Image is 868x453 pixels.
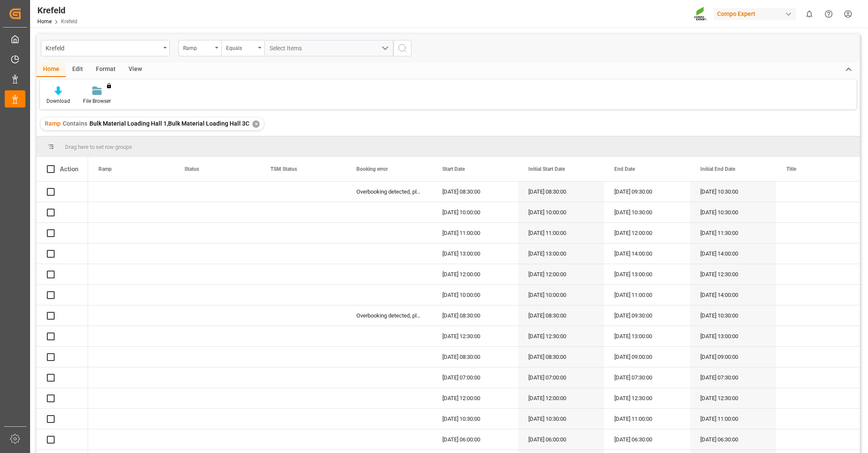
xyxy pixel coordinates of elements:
[604,202,690,222] div: [DATE] 10:30:00
[690,347,776,367] div: [DATE] 09:00:00
[37,305,88,326] div: Press SPACE to select this row.
[37,409,88,429] div: Press SPACE to select this row.
[819,4,838,24] button: Help Center
[37,18,52,25] a: Home
[518,264,604,284] div: [DATE] 12:00:00
[690,367,776,388] div: [DATE] 07:30:00
[270,45,306,52] span: Select Items
[518,202,604,222] div: [DATE] 10:00:00
[604,305,690,326] div: [DATE] 09:30:00
[346,182,432,202] div: Overbooking detected, please rebook this timeslot to a free slot.
[37,243,88,264] div: Press SPACE to select this row.
[63,120,87,127] span: Contains
[122,62,148,77] div: View
[432,202,518,222] div: [DATE] 10:00:00
[356,166,388,172] span: Booking error
[518,305,604,326] div: [DATE] 08:30:00
[518,367,604,388] div: [DATE] 07:00:00
[252,120,260,128] div: ✕
[66,62,89,77] div: Edit
[518,409,604,429] div: [DATE] 10:30:00
[65,144,132,150] span: Drag here to set row groups
[518,429,604,450] div: [DATE] 06:00:00
[518,347,604,367] div: [DATE] 08:30:00
[45,120,61,127] span: Ramp
[518,285,604,305] div: [DATE] 10:00:00
[46,42,160,53] div: Krefeld
[37,182,88,202] div: Press SPACE to select this row.
[690,409,776,429] div: [DATE] 11:00:00
[221,40,264,56] button: open menu
[604,409,690,429] div: [DATE] 11:00:00
[690,223,776,243] div: [DATE] 11:30:00
[37,429,88,450] div: Press SPACE to select this row.
[37,285,88,305] div: Press SPACE to select this row.
[604,347,690,367] div: [DATE] 09:00:00
[432,347,518,367] div: [DATE] 08:30:00
[432,243,518,264] div: [DATE] 13:00:00
[690,264,776,284] div: [DATE] 12:30:00
[518,388,604,408] div: [DATE] 12:00:00
[714,8,796,20] div: Compo Expert
[604,367,690,388] div: [DATE] 07:30:00
[690,326,776,346] div: [DATE] 13:00:00
[346,305,432,326] div: Overbooking detected, please rebook this timeslot to a free slot.
[604,285,690,305] div: [DATE] 11:00:00
[60,165,78,173] div: Action
[37,347,88,367] div: Press SPACE to select this row.
[432,326,518,346] div: [DATE] 12:30:00
[37,202,88,223] div: Press SPACE to select this row.
[694,6,708,22] img: Screenshot%202023-09-29%20at%2010.02.21.png_1712312052.png
[604,429,690,450] div: [DATE] 06:30:00
[518,243,604,264] div: [DATE] 13:00:00
[518,223,604,243] div: [DATE] 11:00:00
[46,97,70,105] div: Download
[432,182,518,202] div: [DATE] 08:30:00
[89,120,249,127] span: Bulk Material Loading Hall 1,Bulk Material Loading Hall 3C
[518,182,604,202] div: [DATE] 08:30:00
[37,367,88,388] div: Press SPACE to select this row.
[178,40,221,56] button: open menu
[432,388,518,408] div: [DATE] 12:00:00
[614,166,635,172] span: End Date
[432,223,518,243] div: [DATE] 11:00:00
[690,388,776,408] div: [DATE] 12:30:00
[184,166,199,172] span: Status
[37,223,88,243] div: Press SPACE to select this row.
[432,367,518,388] div: [DATE] 07:00:00
[690,305,776,326] div: [DATE] 10:30:00
[432,429,518,450] div: [DATE] 06:00:00
[37,388,88,409] div: Press SPACE to select this row.
[604,388,690,408] div: [DATE] 12:30:00
[690,429,776,450] div: [DATE] 06:30:00
[432,285,518,305] div: [DATE] 10:00:00
[37,4,77,17] div: Krefeld
[442,166,465,172] span: Start Date
[690,285,776,305] div: [DATE] 14:00:00
[226,42,255,52] div: Equals
[786,166,796,172] span: Title
[604,264,690,284] div: [DATE] 13:00:00
[393,40,411,56] button: search button
[700,166,735,172] span: Initial End Date
[690,182,776,202] div: [DATE] 10:30:00
[528,166,565,172] span: Initial Start Date
[432,264,518,284] div: [DATE] 12:00:00
[690,202,776,222] div: [DATE] 10:30:00
[183,42,212,52] div: Ramp
[432,305,518,326] div: [DATE] 08:30:00
[604,182,690,202] div: [DATE] 09:30:00
[604,243,690,264] div: [DATE] 14:00:00
[264,40,393,56] button: open menu
[89,62,122,77] div: Format
[604,326,690,346] div: [DATE] 13:00:00
[714,6,800,22] button: Compo Expert
[41,40,170,56] button: open menu
[518,326,604,346] div: [DATE] 12:30:00
[37,62,66,77] div: Home
[432,409,518,429] div: [DATE] 10:30:00
[37,326,88,347] div: Press SPACE to select this row.
[270,166,297,172] span: TSM Status
[98,166,112,172] span: Ramp
[604,223,690,243] div: [DATE] 12:00:00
